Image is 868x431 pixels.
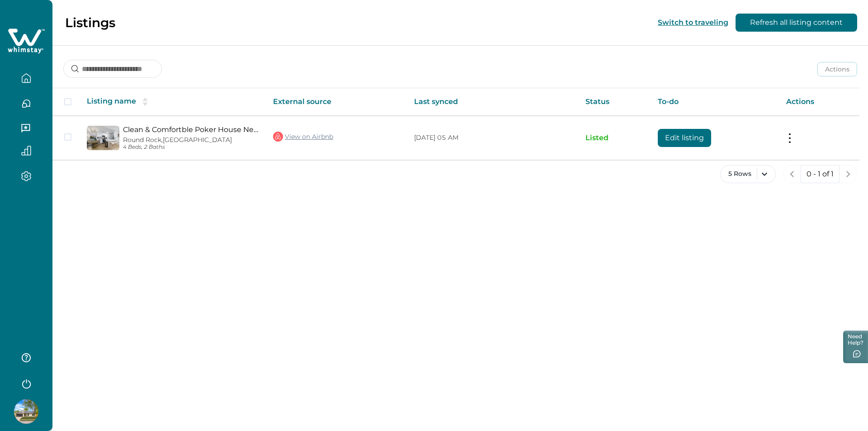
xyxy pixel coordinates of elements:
[839,165,857,183] button: next page
[65,15,115,30] p: Listings
[80,88,266,116] th: Listing name
[87,126,119,150] img: propertyImage_Clean & Comfortble Poker House Near Kalahari!
[783,165,801,183] button: previous page
[585,133,644,142] p: Listed
[14,399,38,424] img: Whimstay Host
[578,88,651,116] th: Status
[651,88,779,116] th: To-do
[407,88,578,116] th: Last synced
[658,129,711,147] button: Edit listing
[807,170,834,179] p: 0 - 1 of 1
[736,14,857,32] button: Refresh all listing content
[779,88,859,116] th: Actions
[273,131,333,142] a: View on Airbnb
[658,18,728,27] button: Switch to traveling
[136,97,154,106] button: sorting
[414,133,571,142] p: [DATE] 05 AM
[123,144,259,151] p: 4 Beds, 2 Baths
[720,165,776,183] button: 5 Rows
[266,88,407,116] th: External source
[817,62,857,76] button: Actions
[123,136,259,144] p: Round Rock, [GEOGRAPHIC_DATA]
[123,125,259,134] a: Clean & Comfortble Poker House Near [GEOGRAPHIC_DATA]!
[801,165,840,183] button: 0 - 1 of 1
